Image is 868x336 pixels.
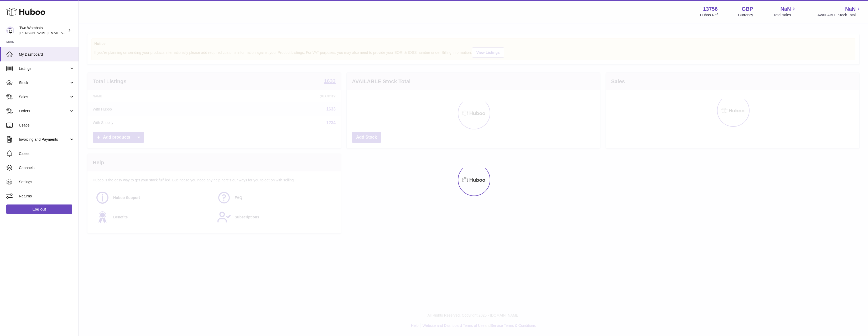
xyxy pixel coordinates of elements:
span: Total sales [773,13,797,18]
div: Huboo Ref [700,13,718,18]
a: Log out [6,204,72,214]
span: NaN [780,6,791,13]
span: Sales [19,94,69,99]
span: Stock [19,80,69,85]
div: Currency [738,13,753,18]
span: My Dashboard [19,52,75,57]
span: NaN [845,6,856,13]
div: Two Wombats [19,25,67,35]
span: Returns [19,194,75,199]
strong: 13756 [703,6,718,13]
a: NaN AVAILABLE Stock Total [817,6,862,18]
span: Settings [19,180,75,185]
span: Orders [19,109,69,114]
strong: GBP [742,6,753,13]
span: Invoicing and Payments [19,137,69,142]
span: Cases [19,151,75,156]
span: Usage [19,123,75,128]
img: alan@twowombats.com [6,27,14,34]
span: Listings [19,66,69,71]
span: AVAILABLE Stock Total [817,13,862,18]
span: Channels [19,165,75,170]
span: [PERSON_NAME][EMAIL_ADDRESS][DOMAIN_NAME] [19,31,105,35]
a: NaN Total sales [773,6,797,18]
